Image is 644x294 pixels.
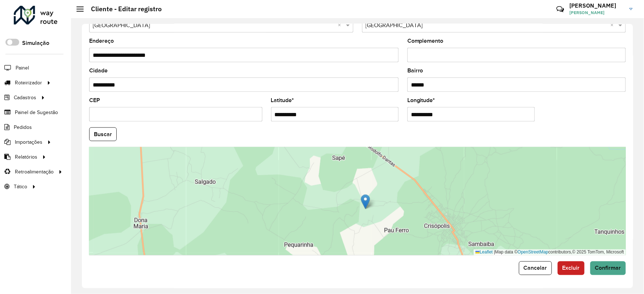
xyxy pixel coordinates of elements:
span: Painel [16,64,29,72]
label: Longitude [407,96,435,105]
label: Endereço [89,37,114,45]
span: Excluir [562,265,580,271]
label: CEP [89,96,100,105]
h3: [PERSON_NAME] [570,2,624,9]
label: Bairro [407,66,423,75]
span: Confirmar [595,265,621,271]
a: Leaflet [475,250,493,255]
h2: Cliente - Editar registro [84,5,162,13]
span: Pedidos [14,123,32,131]
div: Map data © contributors,© 2025 TomTom, Microsoft [474,249,626,256]
a: OpenStreetMap [518,250,549,255]
img: Marker [361,194,370,209]
button: Buscar [89,127,117,141]
span: Clear all [338,21,344,30]
button: Excluir [558,261,585,275]
span: Relatórios [15,153,37,161]
span: Cancelar [524,265,547,271]
button: Cancelar [519,261,552,275]
span: Retroalimentação [15,168,54,176]
a: Contato Rápido [552,1,568,17]
span: | [494,250,495,255]
label: Cidade [89,66,108,75]
span: Painel de Sugestão [15,109,58,116]
span: Tático [14,183,27,190]
span: Clear all [611,21,617,30]
label: Complemento [407,37,444,45]
button: Confirmar [590,261,626,275]
span: Roteirizador [15,79,42,87]
span: [PERSON_NAME] [570,9,624,16]
label: Latitude [271,96,294,105]
span: Importações [15,138,42,146]
span: Cadastros [14,94,36,101]
label: Simulação [22,39,49,47]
